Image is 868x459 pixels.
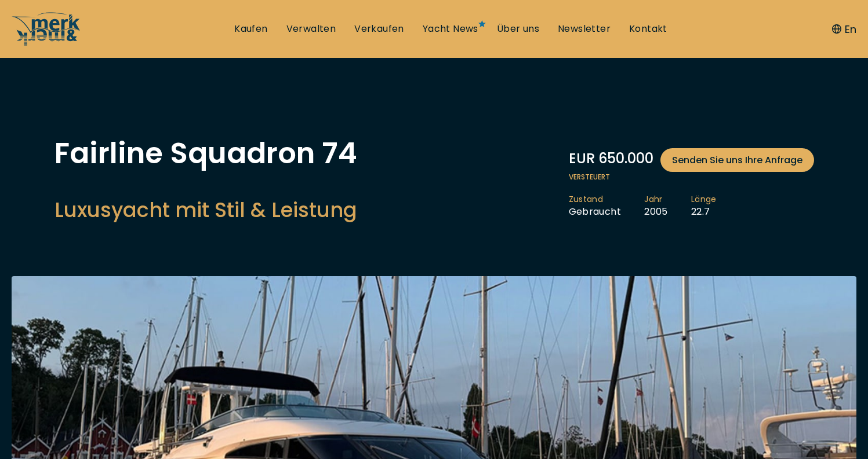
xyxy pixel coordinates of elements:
[569,194,645,218] li: Gebraucht
[691,194,740,218] li: 22.7
[672,153,802,167] span: Senden Sie uns Ihre Anfrage
[569,148,814,172] div: EUR 650.000
[691,194,717,205] span: Länge
[569,172,814,182] span: Versteuert
[660,148,814,172] a: Senden Sie uns Ihre Anfrage
[629,23,667,35] a: Kontakt
[644,194,691,218] li: 2005
[832,21,856,37] button: En
[644,194,668,205] span: Jahr
[558,23,611,35] a: Newsletter
[423,23,478,35] a: Yacht News
[497,23,539,35] a: Über uns
[569,194,622,205] span: Zustand
[286,23,336,35] a: Verwalten
[354,23,404,35] a: Verkaufen
[234,23,267,35] a: Kaufen
[55,196,357,224] h2: Luxusyacht mit Stil & Leistung
[55,139,357,168] h1: Fairline Squadron 74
